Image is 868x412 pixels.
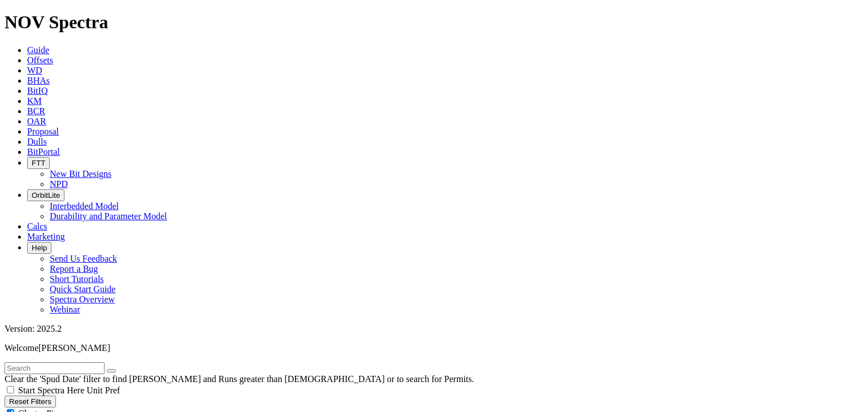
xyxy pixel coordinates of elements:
[5,324,863,334] div: Version: 2025.2
[27,66,42,75] a: WD
[5,362,105,374] input: Search
[50,274,104,284] a: Short Tutorials
[27,232,65,241] a: Marketing
[50,294,115,304] a: Spectra Overview
[50,211,167,221] a: Durability and Parameter Model
[18,385,84,395] span: Start Spectra Here
[38,343,110,353] span: [PERSON_NAME]
[5,396,56,407] button: Reset Filters
[27,76,50,85] a: BHAs
[27,106,45,116] a: BCR
[27,147,60,157] a: BitPortal
[50,169,111,179] a: New Bit Designs
[27,96,42,106] a: KM
[50,201,119,211] a: Interbedded Model
[32,159,45,167] span: FTT
[50,264,98,274] a: Report a Bug
[7,386,14,393] input: Start Spectra Here
[32,244,47,252] span: Help
[5,343,863,353] p: Welcome
[86,385,120,395] span: Unit Pref
[50,254,117,263] a: Send Us Feedback
[5,12,863,33] h1: NOV Spectra
[27,157,50,169] button: FTT
[27,55,53,65] a: Offsets
[50,284,115,294] a: Quick Start Guide
[27,116,46,126] a: OAR
[27,137,47,146] a: Dulls
[27,242,51,254] button: Help
[27,222,47,231] a: Calcs
[27,45,49,55] a: Guide
[27,189,64,201] button: OrbitLite
[32,191,60,200] span: OrbitLite
[50,179,68,189] a: NPD
[27,127,59,136] a: Proposal
[27,86,47,96] a: BitIQ
[50,305,80,314] a: Webinar
[5,374,474,384] span: Clear the 'Spud Date' filter to find [PERSON_NAME] and Runs greater than [DEMOGRAPHIC_DATA] or to...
